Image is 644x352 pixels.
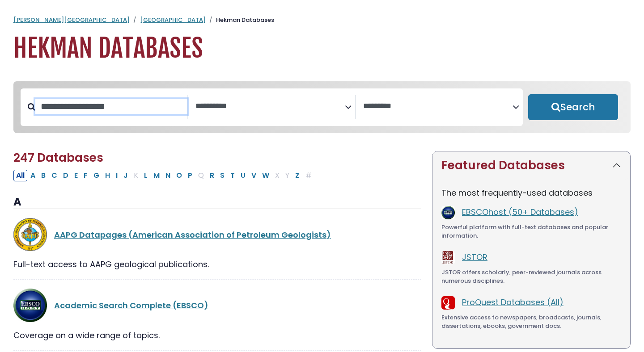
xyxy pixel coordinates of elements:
button: Filter Results Z [292,170,302,181]
button: All [13,170,27,181]
textarea: Search [195,102,345,111]
button: Filter Results N [163,170,173,181]
button: Filter Results S [217,170,227,181]
button: Filter Results C [49,170,60,181]
div: Powerful platform with full-text databases and popular information. [441,223,621,240]
button: Filter Results B [38,170,48,181]
span: 247 Databases [13,150,103,166]
a: EBSCOhost (50+ Databases) [462,206,578,218]
a: ProQuest Databases (All) [462,297,563,308]
h1: Hekman Databases [13,34,631,63]
button: Filter Results T [228,170,237,181]
button: Filter Results L [141,170,150,181]
nav: Search filters [13,81,631,133]
p: The most frequently-used databases [441,187,621,199]
div: Coverage on a wide range of topics. [13,329,421,341]
div: JSTOR offers scholarly, peer-reviewed journals across numerous disciplines. [441,268,621,285]
li: Hekman Databases [206,16,274,25]
button: Filter Results E [72,170,80,181]
button: Filter Results U [238,170,248,181]
a: AAPG Datapages (American Association of Petroleum Geologists) [54,229,331,240]
button: Filter Results O [174,170,185,181]
a: [PERSON_NAME][GEOGRAPHIC_DATA] [13,16,130,24]
button: Filter Results D [60,170,71,181]
a: JSTOR [462,251,487,263]
button: Filter Results H [102,170,113,181]
button: Filter Results W [259,170,272,181]
div: Extensive access to newspapers, broadcasts, journals, dissertations, ebooks, government docs. [441,313,621,331]
nav: breadcrumb [13,16,631,25]
button: Filter Results M [151,170,162,181]
div: Alpha-list to filter by first letter of database name [13,169,315,180]
a: Academic Search Complete (EBSCO) [54,300,208,311]
button: Filter Results I [113,170,120,181]
div: Full-text access to AAPG geological publications. [13,258,421,270]
button: Filter Results V [249,170,259,181]
a: [GEOGRAPHIC_DATA] [140,16,206,24]
button: Filter Results G [91,170,102,181]
button: Filter Results A [28,170,38,181]
input: Search database by title or keyword [35,99,187,114]
button: Featured Databases [432,151,630,180]
textarea: Search [363,102,513,111]
button: Filter Results J [121,170,131,181]
button: Filter Results F [81,170,90,181]
button: Filter Results P [185,170,195,181]
button: Filter Results R [207,170,217,181]
button: Submit for Search Results [528,94,618,120]
h3: A [13,196,421,209]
